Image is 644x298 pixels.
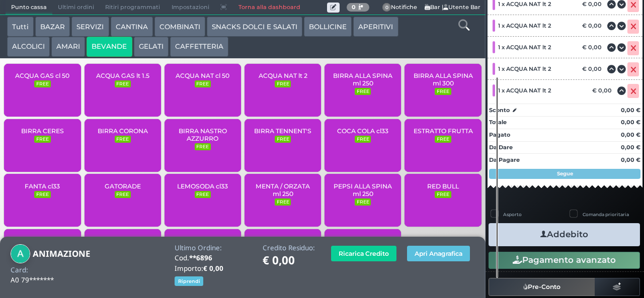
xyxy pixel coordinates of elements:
[557,170,573,177] strong: Segue
[489,106,510,115] strong: Sconto
[134,37,169,57] button: GELATI
[263,254,315,267] h1: € 0,00
[435,88,451,95] small: FREE
[96,72,149,79] span: ACQUA GAS lt 1.5
[355,198,371,206] small: FREE
[52,1,100,15] span: Ultimi ordini
[98,127,148,135] span: BIRRA CORONA
[621,107,640,114] strong: 0,00 €
[498,44,551,51] span: 1 x ACQUA NAT lt 2
[254,127,311,135] span: BIRRA TENNENT'S
[203,264,223,273] b: € 0,00
[21,127,64,135] span: BIRRA CERES
[489,131,510,138] strong: Pagato
[166,1,215,15] span: Impostazioni
[581,22,607,29] div: € 0,00
[115,80,131,87] small: FREE
[6,1,52,15] span: Punto cassa
[176,72,229,79] span: ACQUA NAT cl 50
[489,119,507,126] strong: Totale
[51,37,85,57] button: AMARI
[175,254,252,262] h4: Cod.
[489,278,595,296] button: Pre-Conto
[503,211,522,218] label: Asporto
[25,182,60,190] span: FANTA cl33
[173,127,233,142] span: BIRRA NASTRO AZZURRO
[100,1,166,15] span: Ritiri programmati
[175,276,203,286] button: Riprendi
[15,72,69,79] span: ACQUA GAS cl 50
[195,143,211,150] small: FREE
[115,191,131,198] small: FREE
[427,182,459,190] span: RED BULL
[355,136,371,143] small: FREE
[498,22,551,29] span: 1 x ACQUA NAT lt 2
[175,244,252,252] h4: Ultimo Ordine:
[333,182,393,197] span: PEPSI ALLA SPINA ml 250
[591,87,617,94] div: € 0,00
[232,1,305,15] a: Torna alla dashboard
[489,144,513,151] strong: Da Dare
[275,198,291,206] small: FREE
[111,17,153,37] button: CANTINA
[7,17,34,37] button: Tutti
[195,191,211,198] small: FREE
[489,223,640,246] button: Addebito
[581,1,607,8] div: € 0,00
[581,44,607,51] div: € 0,00
[259,72,307,79] span: ACQUA NAT lt 2
[489,156,520,163] strong: Da Pagare
[11,244,30,264] img: ANIMAZIONE
[498,65,551,72] span: 1 x ACQUA NAT lt 2
[353,17,398,37] button: APERITIVI
[352,4,356,11] b: 0
[304,17,352,37] button: BOLLICINE
[175,265,252,272] h4: Importo:
[7,37,50,57] button: ALCOLICI
[11,266,28,274] h4: Card:
[253,182,313,197] span: MENTA / ORZATA ml 250
[34,80,50,87] small: FREE
[413,72,473,87] span: BIRRA ALLA SPINA ml 300
[331,246,396,261] button: Ricarica Credito
[87,37,132,57] button: BEVANDE
[489,252,640,269] button: Pagamento avanzato
[414,127,473,135] span: ESTRATTO FRUTTA
[583,211,629,218] label: Comanda prioritaria
[105,182,141,190] span: GATORADE
[435,136,451,143] small: FREE
[275,80,291,87] small: FREE
[498,1,551,8] span: 1 x ACQUA NAT lt 2
[34,136,50,143] small: FREE
[621,156,640,163] strong: 0,00 €
[621,144,640,151] strong: 0,00 €
[337,127,388,135] span: COCA COLA cl33
[407,246,470,261] button: Apri Anagrafica
[154,17,205,37] button: COMBINATI
[207,17,302,37] button: SNACKS DOLCI E SALATI
[170,37,228,57] button: CAFFETTERIA
[382,3,391,12] span: 0
[33,248,90,259] b: ANIMAZIONE
[34,191,50,198] small: FREE
[35,17,70,37] button: BAZAR
[71,17,109,37] button: SERVIZI
[263,244,315,252] h4: Credito Residuo:
[581,65,607,72] div: € 0,00
[621,131,640,138] strong: 0,00 €
[177,182,228,190] span: LEMOSODA cl33
[621,119,640,126] strong: 0,00 €
[355,88,371,95] small: FREE
[115,136,131,143] small: FREE
[333,72,393,87] span: BIRRA ALLA SPINA ml 250
[498,87,551,94] span: 1 x ACQUA NAT lt 2
[435,191,451,198] small: FREE
[195,80,211,87] small: FREE
[275,136,291,143] small: FREE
